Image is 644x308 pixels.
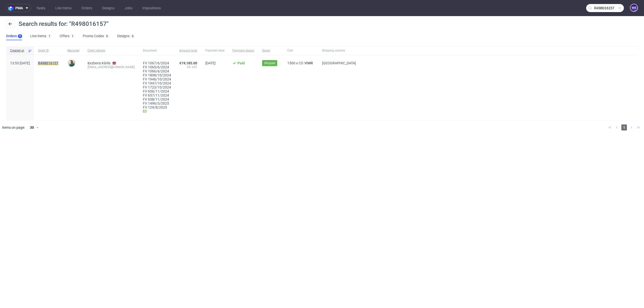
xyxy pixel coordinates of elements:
span: Stage [262,49,279,53]
div: 30 [27,124,36,131]
a: VIWR [303,61,314,65]
span: Amount total [179,49,197,53]
a: FV 1946/10/2024 [143,77,171,81]
a: Promo Codes0 [83,32,109,40]
span: Order ID [38,49,59,53]
a: Impositions [139,4,164,12]
div: 0 [106,34,108,38]
div: 1 [72,34,73,38]
span: Payment status [232,49,254,53]
div: 0 [132,34,134,38]
span: Shipping country [322,49,356,53]
span: 13:53 [DATE] [10,61,30,65]
button: pma [6,4,31,12]
span: Items on page: [2,125,25,130]
mark: R498016157 [38,61,58,65]
div: 1 [19,34,21,38]
span: 0% VAT [179,65,197,69]
a: Tasks [33,4,48,12]
span: Client details [88,49,135,53]
a: FV 1947/10/2024 [143,81,171,85]
a: Orders [78,4,95,12]
img: Alex Le Mee [68,60,75,67]
span: Paid [237,61,245,65]
a: FV 1723/10/2024 [143,85,171,89]
span: Search results for: "R498016157" [19,20,109,27]
a: FV 1067/6/2024 [143,61,171,65]
a: FV 129/8/2025 [143,105,171,109]
a: Designs0 [117,32,135,40]
span: [DATE] [205,61,216,65]
figcaption: MS [630,4,637,11]
a: FV 1066/6/2024 [143,69,171,73]
img: logo [8,5,15,11]
a: FV 656/11/2024 [143,89,171,93]
a: Line Items [52,4,74,12]
span: pma [15,6,23,10]
a: R498016157 [38,61,59,65]
div: x [287,61,314,65]
a: FV 658/11/2024 [143,97,171,101]
a: FV 1808/10/2024 [143,73,171,77]
span: Document [143,49,171,53]
span: [GEOGRAPHIC_DATA] [322,61,356,65]
span: CO [299,61,303,65]
span: Payment date [205,49,224,53]
a: FV 1065/6/2024 [143,65,171,69]
a: FV 1496/3/2025 [143,101,171,105]
span: Shipped [264,61,275,65]
span: Cart [287,49,314,53]
span: 1500 [287,61,295,65]
a: Offers1 [60,32,75,40]
div: [EMAIL_ADDRESS][DOMAIN_NAME] [88,65,135,69]
a: Designs [99,4,117,12]
a: Line Items1 [30,32,52,40]
span: Manager [67,49,79,53]
a: Ķezberis Kārlis [88,61,110,65]
a: FV 657/11/2024 [143,93,171,97]
a: Jobs [122,4,135,12]
a: Orders1 [6,32,22,40]
span: Created at [10,49,26,53]
span: 1 [621,124,627,130]
span: €19,185.00 [179,61,197,65]
div: 1 [49,34,50,38]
